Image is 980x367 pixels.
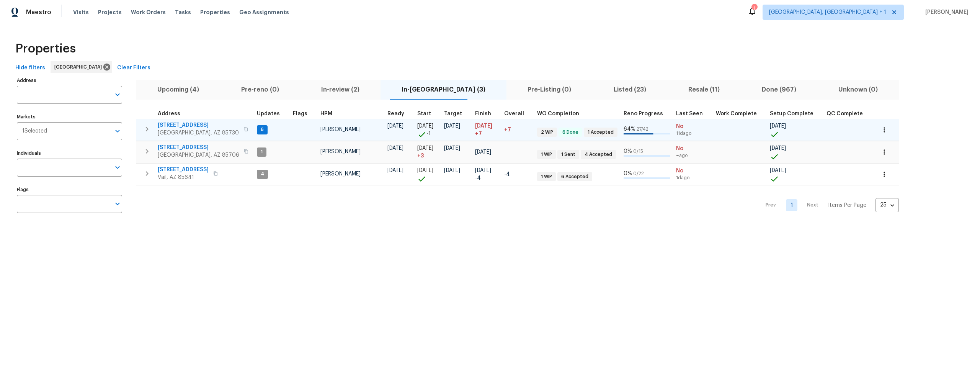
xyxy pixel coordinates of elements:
span: 0 % [624,149,632,154]
span: 27 / 42 [637,127,648,131]
span: 4 [258,171,267,177]
span: [DATE] [387,146,403,151]
span: Properties [200,8,230,16]
span: Visits [73,8,89,16]
td: 4 day(s) earlier than target finish date [501,163,534,185]
a: Goto page 1 [786,199,797,211]
span: Finish [475,111,491,116]
span: 6 Accepted [558,174,591,180]
button: Open [112,126,123,136]
span: [DATE] [475,168,491,173]
span: Work Complete [716,111,757,116]
span: Start [417,111,431,116]
span: No [676,145,710,152]
td: Project started 1 days early [414,119,441,141]
span: Target [444,111,462,116]
span: Projects [98,8,122,16]
span: Setup Complete [770,111,813,116]
span: [STREET_ADDRESS] [158,166,209,174]
span: Vail, AZ 85641 [158,174,209,181]
p: Items Per Page [828,202,866,209]
td: 7 day(s) past target finish date [501,119,534,141]
span: [DATE] [387,123,403,129]
span: Done (967) [745,84,813,95]
span: Address [158,111,180,116]
span: 1 WIP [538,151,555,158]
div: Projected renovation finish date [475,111,498,116]
span: 0 / 22 [633,171,644,176]
span: -4 [504,172,510,177]
span: [DATE] [770,146,786,151]
span: Flags [293,111,307,116]
span: No [676,167,710,175]
span: [DATE] [444,168,460,173]
div: [GEOGRAPHIC_DATA] [51,61,112,73]
span: Pre-Listing (0) [511,84,588,95]
span: 1 Accepted [585,129,617,136]
span: ∞ ago [676,152,710,159]
span: Work Orders [131,8,166,16]
div: Target renovation project end date [444,111,469,116]
span: [DATE] [417,123,433,129]
span: [PERSON_NAME] [320,149,361,154]
span: 1 Sent [558,151,578,158]
div: Actual renovation start date [417,111,438,116]
span: [GEOGRAPHIC_DATA], [GEOGRAPHIC_DATA] + 1 [769,8,886,16]
span: Overall [504,111,524,116]
label: Individuals [17,151,122,156]
span: + 3 [417,152,424,160]
span: [GEOGRAPHIC_DATA], AZ 85706 [158,151,239,159]
span: Geo Assignments [239,8,289,16]
span: 0 % [624,171,632,176]
span: 1 Selected [22,128,47,134]
span: +7 [504,127,511,133]
button: Clear Filters [114,61,154,75]
div: Earliest renovation start date (first business day after COE or Checkout) [387,111,411,116]
span: [PERSON_NAME] [320,127,361,132]
span: 1 [258,149,266,155]
div: Days past target finish date [504,111,531,116]
label: Flags [17,187,122,192]
span: No [676,123,710,130]
span: [DATE] [770,123,786,129]
span: [PERSON_NAME] [320,171,361,177]
span: +7 [475,130,482,138]
span: 11d ago [676,130,710,137]
span: Properties [15,45,76,52]
td: Scheduled to finish 7 day(s) late [472,119,501,141]
td: Project started 3 days late [414,141,441,163]
span: -1 [426,130,431,138]
span: 6 [258,126,267,133]
span: Updates [257,111,280,116]
span: QC Complete [826,111,863,116]
span: Unknown (0) [822,84,894,95]
span: 2 WIP [538,129,556,136]
label: Address [17,78,122,83]
span: Ready [387,111,404,116]
span: [DATE] [444,146,460,151]
span: [DATE] [444,123,460,129]
div: 1 [751,5,757,12]
span: WO Completion [537,111,579,116]
span: [DATE] [417,168,433,173]
span: Tasks [175,10,191,15]
span: [DATE] [417,146,433,151]
span: [PERSON_NAME] [922,8,969,16]
span: Upcoming (4) [141,84,216,95]
span: In-review (2) [305,84,376,95]
span: In-[GEOGRAPHIC_DATA] (3) [385,84,502,95]
span: [STREET_ADDRESS] [158,144,239,151]
span: [DATE] [387,168,403,173]
button: Open [112,89,123,100]
span: [DATE] [475,149,491,155]
button: Hide filters [12,61,48,75]
td: Project started on time [414,163,441,185]
span: 64 % [624,126,635,132]
span: 6 Done [559,129,581,136]
span: Last Seen [676,111,703,116]
span: Resale (11) [672,84,736,95]
nav: Pagination Navigation [758,190,899,221]
span: 1 WIP [538,174,555,180]
span: Pre-reno (0) [225,84,296,95]
span: [STREET_ADDRESS] [158,121,239,129]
